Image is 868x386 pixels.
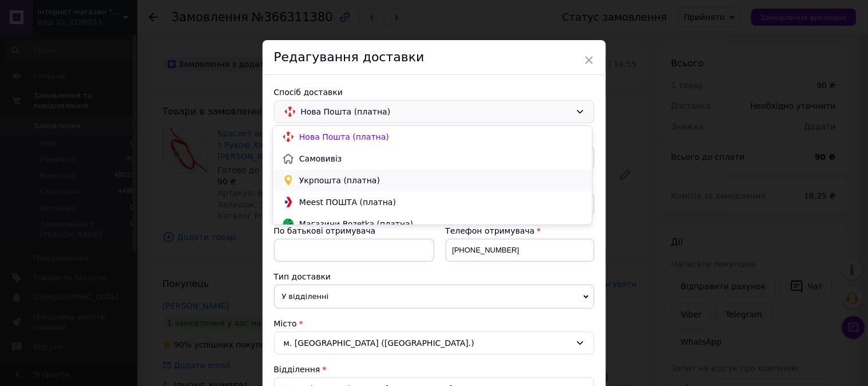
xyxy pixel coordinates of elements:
span: У відділенні [274,285,594,309]
span: По батькові отримувача [274,226,376,235]
div: Місто [274,318,594,329]
span: Телефон отримувача [446,226,535,235]
div: Редагування доставки [263,40,606,75]
div: Відділення [274,364,594,375]
div: Спосіб доставки [274,86,594,98]
span: Магазини Rozetka (платна) [299,218,583,230]
span: × [584,50,594,70]
span: Meest ПОШТА (платна) [299,196,583,208]
span: Нова Пошта (платна) [299,131,583,143]
div: м. [GEOGRAPHIC_DATA] ([GEOGRAPHIC_DATA].) [274,332,594,355]
span: Тип доставки [274,272,331,281]
span: Нова Пошта (платна) [301,105,571,118]
input: +380 [446,239,594,262]
span: Укрпошта (платна) [299,175,583,186]
span: Самовивіз [299,153,583,164]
